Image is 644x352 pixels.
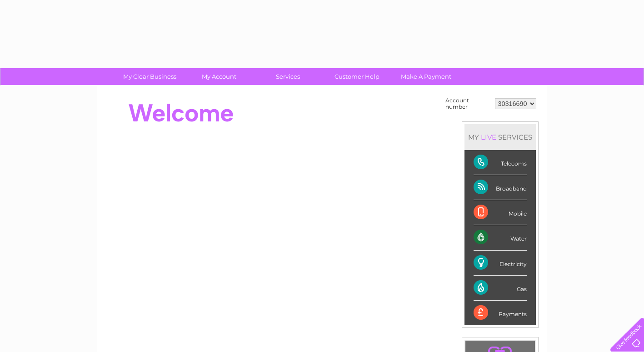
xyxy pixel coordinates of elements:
[474,150,527,175] div: Telecoms
[474,175,527,200] div: Broadband
[181,68,256,85] a: My Account
[474,225,527,250] div: Water
[474,276,527,301] div: Gas
[443,95,493,112] td: Account number
[250,68,325,85] a: Services
[479,133,498,141] div: LIVE
[474,251,527,276] div: Electricity
[464,124,536,150] div: MY SERVICES
[474,301,527,325] div: Payments
[320,68,394,85] a: Customer Help
[112,68,187,85] a: My Clear Business
[389,68,464,85] a: Make A Payment
[474,200,527,225] div: Mobile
